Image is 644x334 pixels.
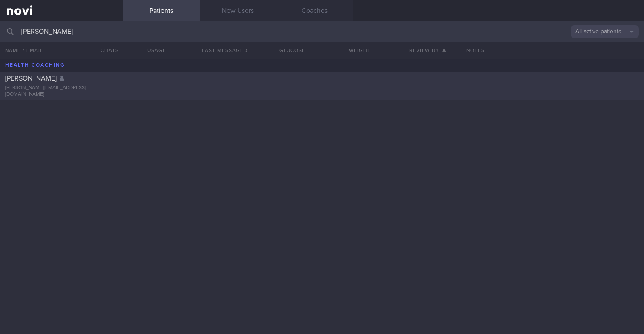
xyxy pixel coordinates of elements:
button: Weight [326,42,394,59]
button: Review By [394,42,461,59]
div: [PERSON_NAME][EMAIL_ADDRESS][DOMAIN_NAME] [5,85,118,98]
button: Chats [89,42,123,59]
button: Last Messaged [191,42,259,59]
span: [PERSON_NAME] [5,75,57,82]
button: Glucose [259,42,326,59]
button: All active patients [571,25,639,38]
div: Notes [461,42,644,59]
div: Usage [123,42,191,59]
